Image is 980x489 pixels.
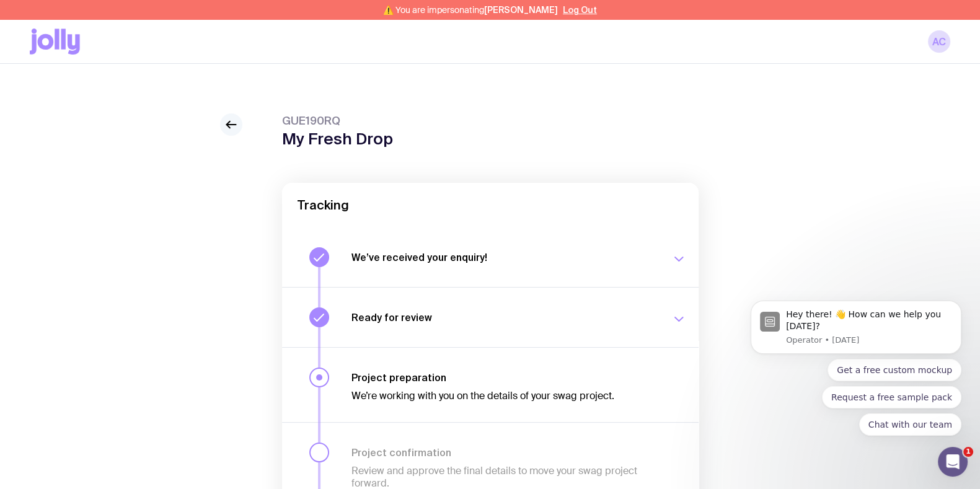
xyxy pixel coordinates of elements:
[928,30,950,53] a: AC
[351,446,656,459] h3: Project confirmation
[732,206,980,456] iframe: Intercom notifications message
[351,390,656,402] p: We’re working with you on the details of your swag project.
[484,5,558,15] span: [PERSON_NAME]
[282,113,393,128] span: GUE190RQ
[938,447,968,477] iframe: Intercom live chat
[351,371,656,384] h3: Project preparation
[563,5,597,15] button: Log Out
[351,251,656,263] h3: We’ve received your enquiry!
[282,130,393,148] h1: My Fresh Drop
[351,311,656,324] h3: Ready for review
[963,447,973,457] span: 1
[282,227,699,287] button: We’ve received your enquiry!
[383,5,558,15] span: ⚠️ You are impersonating
[297,198,684,213] h2: Tracking
[282,287,699,347] button: Ready for review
